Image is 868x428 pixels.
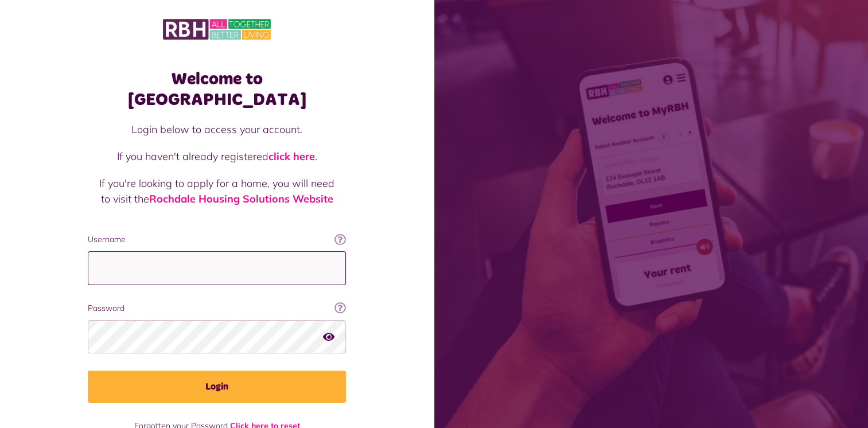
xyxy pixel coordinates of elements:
p: If you haven't already registered . [99,149,334,164]
a: click here [268,150,315,163]
img: MyRBH [163,17,271,41]
a: Rochdale Housing Solutions Website [149,192,333,205]
p: Login below to access your account. [99,122,334,137]
label: Password [88,302,346,314]
p: If you're looking to apply for a home, you will need to visit the [99,176,334,207]
label: Username [88,234,346,246]
button: Login [88,371,346,403]
h1: Welcome to [GEOGRAPHIC_DATA] [88,69,346,110]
